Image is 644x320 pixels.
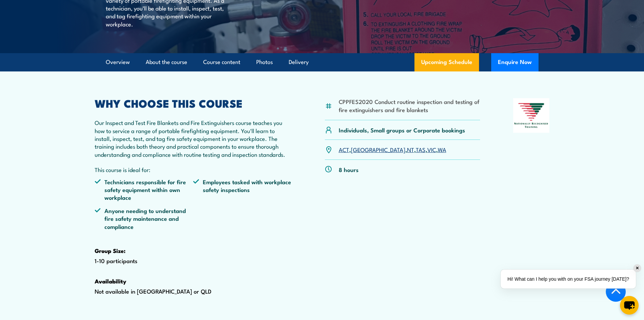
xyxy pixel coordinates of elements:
[501,270,636,289] div: Hi! What can I help you with on your FSA journey [DATE]?
[95,178,193,201] li: Technicians responsible for fire safety equipment within own workplace
[193,178,292,201] li: Employees tasked with workplace safety inspections
[407,145,414,153] a: NT
[95,98,292,317] div: 1-10 participants Not available in [GEOGRAPHIC_DATA] or QLD
[339,146,446,153] p: , , , , ,
[339,145,349,153] a: ACT
[95,119,292,158] p: Our Inspect and Test Fire Blankets and Fire Extinguishers course teaches you how to service a ran...
[95,246,125,255] strong: Group Size:
[416,145,426,153] a: TAS
[256,53,273,71] a: Photos
[427,145,436,153] a: VIC
[203,53,240,71] a: Course content
[620,296,639,315] button: chat-button
[95,166,292,173] p: This course is ideal for:
[95,207,193,230] li: Anyone needing to understand fire safety maintenance and compliance
[339,166,359,173] p: 8 hours
[351,145,405,153] a: [GEOGRAPHIC_DATA]
[339,98,480,113] li: CPPFES2020 Conduct routine inspection and testing of fire extinguishers and fire blankets
[106,53,130,71] a: Overview
[339,126,465,134] p: Individuals, Small groups or Corporate bookings
[491,53,539,71] button: Enquire Now
[634,264,641,272] div: ✕
[438,145,446,153] a: WA
[95,277,126,285] strong: Availability
[95,98,292,108] h2: WHY CHOOSE THIS COURSE
[513,98,550,133] img: Nationally Recognised Training logo.
[289,53,309,71] a: Delivery
[414,53,479,71] a: Upcoming Schedule
[146,53,187,71] a: About the course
